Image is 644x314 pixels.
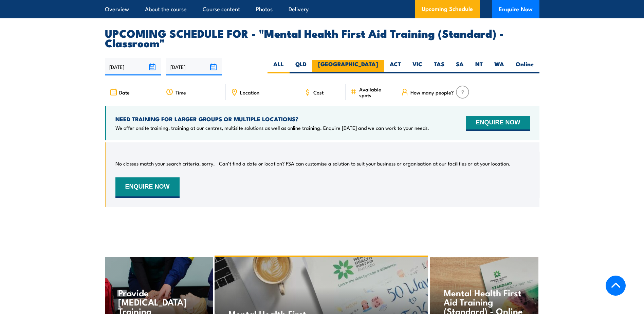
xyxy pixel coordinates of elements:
[359,86,391,98] span: Available spots
[313,89,324,95] span: Cost
[119,89,130,95] span: Date
[240,89,259,95] span: Location
[105,58,161,75] input: From date
[510,60,539,73] label: Online
[466,116,530,131] button: ENQUIRE NOW
[450,60,470,73] label: SA
[489,60,510,73] label: WA
[384,60,407,73] label: ACT
[176,89,186,95] span: Time
[166,58,222,75] input: To date
[428,60,450,73] label: TAS
[115,160,215,167] p: No classes match your search criteria, sorry.
[115,115,429,123] h4: NEED TRAINING FOR LARGER GROUPS OR MULTIPLE LOCATIONS?
[115,124,429,131] p: We offer onsite training, training at our centres, multisite solutions as well as online training...
[268,60,290,73] label: ALL
[410,89,454,95] span: How many people?
[312,60,384,73] label: [GEOGRAPHIC_DATA]
[290,60,312,73] label: QLD
[105,28,539,47] h2: UPCOMING SCHEDULE FOR - "Mental Health First Aid Training (Standard) - Classroom"
[407,60,428,73] label: VIC
[219,160,511,167] p: Can’t find a date or location? FSA can customise a solution to suit your business or organisation...
[470,60,489,73] label: NT
[115,177,180,198] button: ENQUIRE NOW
